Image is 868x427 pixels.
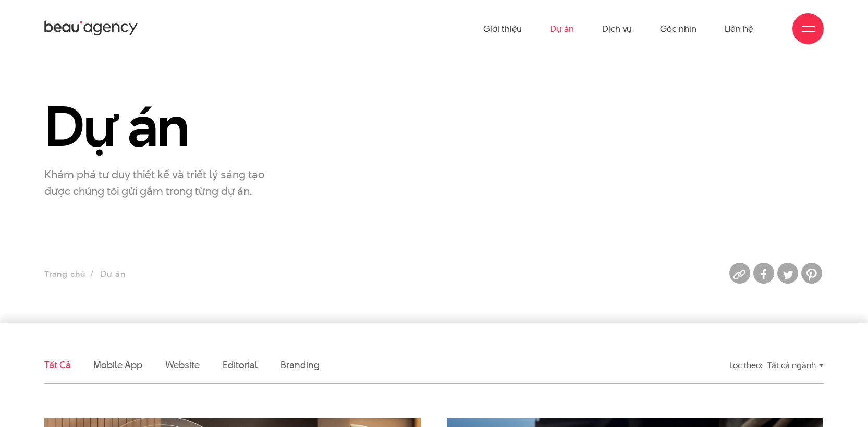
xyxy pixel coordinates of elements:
div: Lọc theo: [729,356,762,374]
a: Mobile app [93,358,142,371]
a: Branding [280,358,319,371]
a: Website [165,358,200,371]
a: Tất cả [44,358,70,371]
a: Trang chủ [44,268,85,280]
h1: Dự án [44,96,287,156]
a: Editorial [223,358,258,371]
p: Khám phá tư duy thiết kế và triết lý sáng tạo được chúng tôi gửi gắm trong từng dự án. [44,166,287,199]
div: Tất cả ngành [767,356,824,374]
